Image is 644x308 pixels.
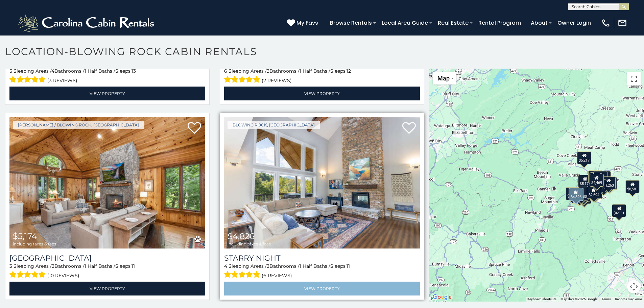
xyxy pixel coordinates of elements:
[601,297,611,301] a: Terms
[347,68,351,74] span: 12
[52,263,54,269] span: 3
[437,75,450,82] span: Map
[224,254,420,263] a: Starry Night
[224,263,420,280] div: Sleeping Areas / Bathrooms / Sleeps:
[13,242,56,246] span: including taxes & fees
[267,263,269,269] span: 3
[132,263,135,269] span: 11
[612,204,626,217] div: $4,931
[579,186,593,199] div: $3,682
[228,242,271,246] span: including taxes & fees
[618,18,627,28] img: mail-regular-white.png
[47,271,79,280] span: (10 reviews)
[9,254,205,263] h3: Chimney Island
[9,117,205,248] a: Chimney Island $5,174 including taxes & fees
[9,68,12,74] span: 5
[224,68,227,74] span: 6
[560,297,597,301] span: Map data ©2025 Google
[566,187,580,200] div: $5,405
[9,68,205,85] div: Sleeping Areas / Bathrooms / Sleeps:
[576,188,591,201] div: $3,739
[347,263,350,269] span: 11
[267,68,269,74] span: 3
[9,263,12,269] span: 3
[572,189,587,202] div: $5,561
[402,121,416,136] a: Add to favorites
[228,121,320,129] a: Blowing Rock, [GEOGRAPHIC_DATA]
[433,72,456,85] button: Change map style
[594,171,608,184] div: $2,954
[577,151,592,164] div: $5,217
[434,17,472,29] a: Real Estate
[587,186,601,198] div: $2,694
[13,231,37,241] span: $5,174
[627,72,641,86] button: Toggle fullscreen view
[224,282,420,295] a: View Property
[569,188,583,201] div: $4,826
[224,87,420,100] a: View Property
[601,18,611,28] img: phone-regular-white.png
[132,68,136,74] span: 13
[602,176,616,189] div: $3,263
[603,176,617,189] div: $4,758
[17,13,157,33] img: White-1-2.png
[224,117,420,248] img: Starry Night
[9,254,205,263] a: [GEOGRAPHIC_DATA]
[13,121,144,129] a: [PERSON_NAME] / Blowing Rock, [GEOGRAPHIC_DATA]
[577,191,592,204] div: $4,660
[188,121,201,136] a: Add to favorites
[475,17,524,29] a: Rental Program
[85,68,115,74] span: 1 Half Baths /
[300,68,330,74] span: 1 Half Baths /
[615,297,642,301] a: Report a map error
[262,76,292,85] span: (2 reviews)
[85,263,115,269] span: 1 Half Baths /
[378,17,431,29] a: Local Area Guide
[590,173,604,186] div: $4,469
[554,17,594,29] a: Owner Login
[224,117,420,248] a: Starry Night $4,826 including taxes & fees
[431,293,453,302] a: Open this area in Google Maps (opens a new window)
[9,117,205,248] img: Chimney Island
[626,180,640,193] div: $8,581
[431,293,453,302] img: Google
[51,68,54,74] span: 4
[47,76,77,85] span: (3 reviews)
[224,263,227,269] span: 4
[527,297,556,302] button: Keyboard shortcuts
[296,19,318,27] span: My Favs
[228,231,255,241] span: $4,826
[300,263,330,269] span: 1 Half Baths /
[9,87,205,100] a: View Property
[9,282,205,295] a: View Property
[287,19,320,27] a: My Favs
[327,17,375,29] a: Browse Rentals
[627,280,641,293] button: Map camera controls
[527,17,551,29] a: About
[589,170,603,183] div: $4,084
[573,189,587,202] div: $2,970
[9,263,205,280] div: Sleeping Areas / Bathrooms / Sleeps:
[224,68,420,85] div: Sleeping Areas / Bathrooms / Sleeps:
[578,174,592,187] div: $5,174
[262,271,292,280] span: (6 reviews)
